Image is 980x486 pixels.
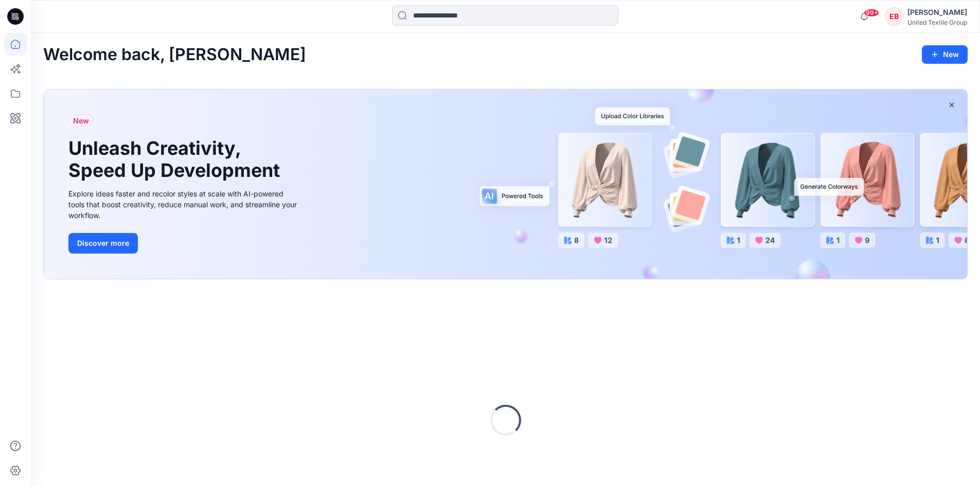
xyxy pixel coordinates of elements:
[907,6,967,19] div: [PERSON_NAME]
[73,115,89,127] span: New
[68,233,300,254] a: Discover more
[68,233,138,254] button: Discover more
[43,45,306,64] h2: Welcome back, [PERSON_NAME]
[68,188,300,221] div: Explore ideas faster and recolor styles at scale with AI-powered tools that boost creativity, red...
[907,19,967,26] div: United Textile Group
[885,7,903,26] div: EB
[922,45,968,64] button: New
[68,137,284,182] h1: Unleash Creativity, Speed Up Development
[864,9,879,17] span: 99+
